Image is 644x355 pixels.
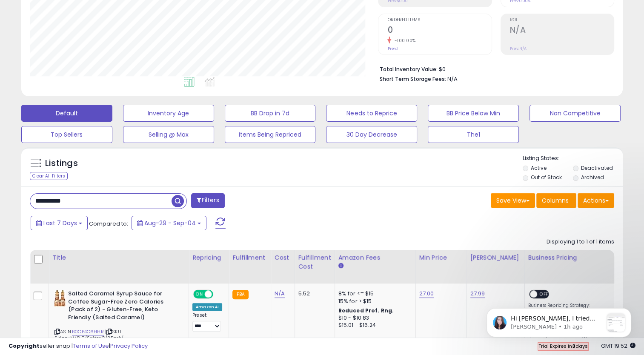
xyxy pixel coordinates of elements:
[232,290,248,299] small: FBA
[581,164,613,172] label: Deactivated
[510,18,614,23] span: ROI
[338,253,412,262] div: Amazon Fees
[542,196,569,205] span: Columns
[470,253,521,262] div: [PERSON_NAME]
[387,18,491,23] span: Ordered Items
[326,105,417,122] button: Needs to Reprice
[379,66,437,73] b: Total Inventory Value:
[547,238,614,246] div: Displaying 1 to 1 of 1 items
[531,164,547,172] label: Active
[9,342,40,350] strong: Copyright
[536,193,576,208] button: Columns
[54,290,66,307] img: 51qRvQfpqnL._SL40_.jpg
[298,290,328,298] div: 5.52
[30,172,68,180] div: Clear All Filters
[419,289,434,298] a: 27.00
[225,126,316,143] button: Items Being Repriced
[528,253,615,262] div: Business Pricing
[52,253,185,262] div: Title
[447,75,457,83] span: N/A
[232,253,267,262] div: Fulfillment
[391,37,415,44] small: -100.00%
[379,63,608,74] li: $0
[387,25,491,37] h2: 0
[19,61,33,75] img: Profile image for Mel
[13,54,157,83] div: message notification from Mel, 1h ago. Hi Simon, I tried giving you a call to go over your subscr...
[123,105,214,122] button: Inventory Age
[387,46,398,51] small: Prev: 1
[37,60,129,69] p: Hi [PERSON_NAME], I tried giving you a call to go over your subscription options but wasn’t able ...
[510,25,614,37] h2: N/A
[428,105,519,122] button: BB Price Below Min
[470,289,485,298] a: 27.99
[192,312,222,332] div: Preset:
[338,262,343,270] small: Amazon Fees.
[530,105,621,122] button: Non Competitive
[523,155,623,163] p: Listing States:
[9,342,148,350] div: seller snap | |
[428,126,519,143] button: The1
[110,342,148,350] a: Privacy Policy
[510,46,527,51] small: Prev: N/A
[491,193,535,208] button: Save View
[68,290,172,324] b: Salted Caramel Syrup Sauce for Coffee Sugar-Free Zero Calories (Pack of 2) - Gluten-Free, Keto Fr...
[338,298,409,305] div: 15% for > $15
[54,328,123,341] span: | SKU: SkinnyM/8.0/SaltedC/2Pack/
[21,126,112,143] button: Top Sellers
[581,174,604,181] label: Archived
[275,253,291,262] div: Cost
[419,253,463,262] div: Min Price
[338,290,409,298] div: 8% for <= $15
[72,328,104,335] a: B0CP4C6HHR
[89,220,128,228] span: Compared to:
[144,219,196,227] span: Aug-29 - Sep-04
[194,291,205,298] span: ON
[578,193,614,208] button: Actions
[123,126,214,143] button: Selling @ Max
[21,105,112,122] button: Default
[225,105,316,122] button: BB Drop in 7d
[191,193,224,208] button: Filters
[474,255,644,351] iframe: Intercom notifications message
[338,307,394,314] b: Reduced Prof. Rng.
[31,216,88,230] button: Last 7 Days
[338,315,409,322] div: $10 - $10.83
[338,322,409,329] div: $15.01 - $16.24
[212,291,226,298] span: OFF
[45,157,78,169] h5: Listings
[192,253,225,262] div: Repricing
[73,342,109,350] a: Terms of Use
[531,174,562,181] label: Out of Stock
[132,216,206,230] button: Aug-29 - Sep-04
[275,289,285,298] a: N/A
[379,75,446,83] b: Short Term Storage Fees:
[37,69,129,76] p: Message from Mel, sent 1h ago
[192,303,222,311] div: Amazon AI
[326,126,417,143] button: 30 Day Decrease
[298,253,331,271] div: Fulfillment Cost
[43,219,77,227] span: Last 7 Days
